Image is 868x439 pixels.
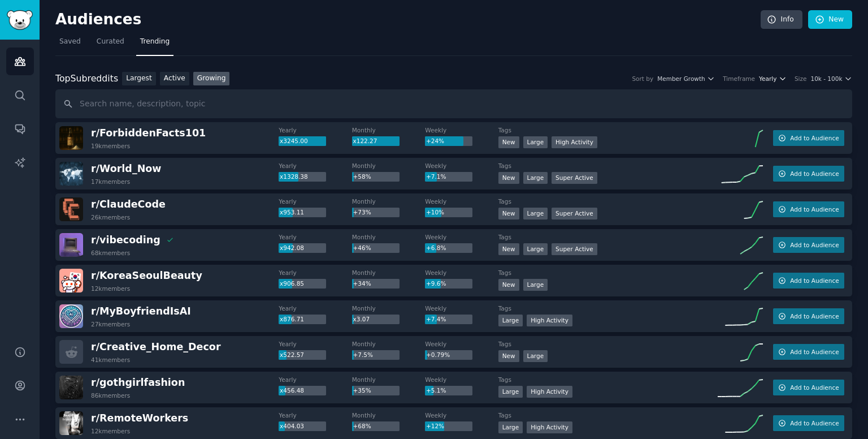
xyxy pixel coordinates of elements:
span: x953.11 [280,209,304,216]
span: x404.03 [280,423,304,429]
span: x876.71 [280,316,304,322]
span: Add to Audience [790,134,839,142]
h2: Audiences [55,11,761,29]
div: Super Active [552,243,597,255]
span: Add to Audience [790,205,839,213]
span: Yearly [759,75,776,83]
dt: Weekly [425,411,498,419]
span: r/ KoreaSeoulBeauty [91,270,202,281]
button: Add to Audience [773,130,844,146]
span: +10% [426,209,444,216]
span: x3.07 [353,316,370,322]
span: Curated [97,37,124,47]
dt: Monthly [352,162,425,170]
div: New [498,208,519,219]
img: vibecoding [59,233,83,257]
dt: Yearly [279,376,351,384]
span: Add to Audience [790,419,839,427]
span: +24% [426,137,444,144]
dt: Monthly [352,304,425,312]
a: Trending [136,33,173,56]
div: 12k members [91,285,130,292]
div: 68k members [91,249,130,257]
div: Large [523,172,548,184]
span: r/ World_Now [91,163,161,174]
div: 17k members [91,178,130,186]
span: +6.8% [426,244,446,251]
div: New [498,136,519,148]
button: Add to Audience [773,308,844,324]
dt: Tags [498,197,718,205]
dt: Monthly [352,376,425,384]
span: x3245.00 [280,137,308,144]
dt: Yearly [279,162,351,170]
button: Add to Audience [773,201,844,217]
span: +5.1% [426,387,446,394]
div: Super Active [552,172,597,184]
div: New [498,279,519,291]
dt: Weekly [425,304,498,312]
div: Large [523,136,548,148]
span: x456.48 [280,387,304,394]
button: 10k - 100k [810,75,852,83]
span: +35% [353,387,371,394]
img: GummySearch logo [7,10,33,30]
div: New [498,350,519,362]
a: Active [160,72,189,86]
div: 27k members [91,320,130,328]
dt: Monthly [352,197,425,205]
dt: Tags [498,269,718,277]
span: Trending [140,37,170,47]
span: r/ vibecoding [91,234,160,246]
span: Add to Audience [790,277,839,285]
span: +58% [353,173,371,180]
span: +73% [353,209,371,216]
dt: Monthly [352,233,425,241]
div: Super Active [552,208,597,219]
button: Member Growth [657,75,715,83]
button: Add to Audience [773,344,844,360]
dt: Yearly [279,126,351,134]
div: Size [795,75,807,83]
dt: Weekly [425,340,498,348]
dt: Tags [498,126,718,134]
div: New [498,243,519,255]
span: 10k - 100k [810,75,842,83]
div: Large [498,421,523,433]
div: Large [523,208,548,219]
dt: Yearly [279,233,351,241]
span: x1328.38 [280,173,308,180]
a: Growing [193,72,230,86]
dt: Yearly [279,197,351,205]
div: Large [498,386,523,398]
a: Info [761,10,802,29]
div: Timeframe [723,75,755,83]
div: 41k members [91,356,130,364]
a: Saved [55,33,85,56]
span: +7.4% [426,316,446,322]
span: Add to Audience [790,384,839,391]
span: Add to Audience [790,348,839,356]
span: +9.6% [426,280,446,287]
dt: Tags [498,340,718,348]
span: +7.1% [426,173,446,180]
div: Large [523,243,548,255]
dt: Monthly [352,269,425,277]
dt: Yearly [279,304,351,312]
div: High Activity [527,421,572,433]
div: Large [523,279,548,291]
span: Add to Audience [790,170,839,178]
dt: Tags [498,304,718,312]
dt: Weekly [425,269,498,277]
div: Large [498,315,523,326]
dt: Tags [498,162,718,170]
dt: Yearly [279,411,351,419]
dt: Monthly [352,126,425,134]
span: x522.57 [280,351,304,358]
img: ForbiddenFacts101 [59,126,83,150]
span: r/ Creative_Home_Decor [91,341,221,352]
dt: Tags [498,376,718,384]
button: Add to Audience [773,380,844,395]
button: Add to Audience [773,273,844,289]
img: MyBoyfriendIsAI [59,304,83,328]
